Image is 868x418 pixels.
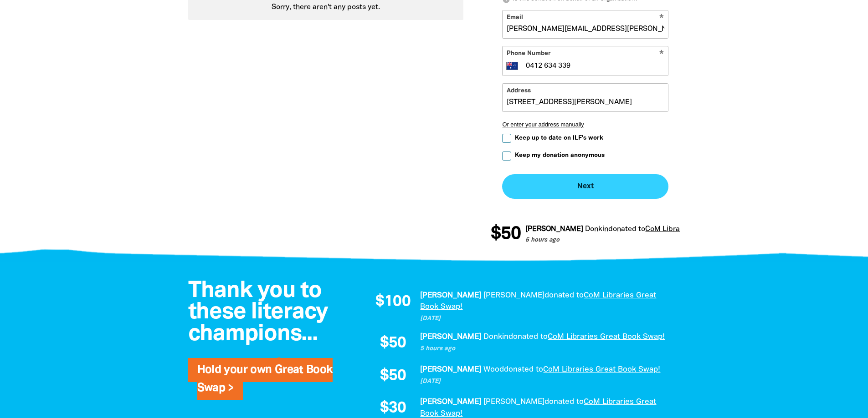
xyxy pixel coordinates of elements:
a: CoM Libraries Great Book Swap! [543,366,660,373]
p: [DATE] [420,377,671,386]
span: Keep my donation anonymous [515,151,605,160]
p: [DATE] [420,314,671,323]
input: Keep my donation anonymous [502,151,511,161]
em: [PERSON_NAME] [420,366,481,373]
a: CoM Libraries Great Book Swap! [548,333,665,340]
span: $50 [380,368,406,384]
a: CoM Libraries Great Book Swap! [420,398,656,417]
em: [PERSON_NAME] [483,292,544,299]
em: [PERSON_NAME] [525,226,583,232]
em: Wood [483,366,504,373]
em: [PERSON_NAME] [420,398,481,405]
span: $50 [490,225,520,243]
span: Thank you to these literacy champions... [188,281,328,345]
em: [PERSON_NAME] [420,292,481,299]
p: 5 hours ago [420,344,671,353]
a: Hold your own Great Book Swap > [197,365,333,393]
span: $50 [380,336,406,351]
button: Next [502,174,668,199]
button: Or enter your address manually [502,121,668,128]
em: Donkin [483,333,508,340]
a: CoM Libraries Great Book Swap! [645,226,753,232]
p: 5 hours ago [525,236,753,245]
i: Required [659,50,664,59]
em: [PERSON_NAME] [483,398,544,405]
span: donated to [508,333,548,340]
em: [PERSON_NAME] [420,333,481,340]
input: Keep up to date on ILF's work [502,134,511,143]
em: Donkin [585,226,608,232]
span: donated to [608,226,645,232]
span: Keep up to date on ILF's work [515,134,603,142]
span: donated to [544,292,584,299]
span: $30 [380,401,406,416]
span: donated to [504,366,543,373]
span: donated to [544,398,584,405]
div: Donation stream [491,220,680,249]
span: $100 [375,294,411,310]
